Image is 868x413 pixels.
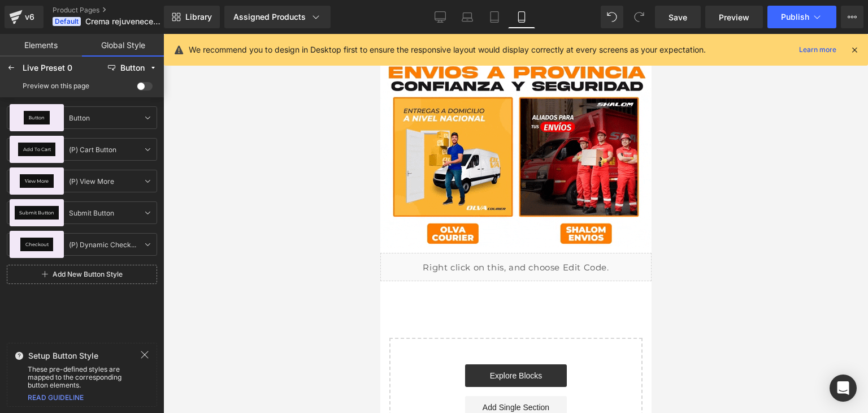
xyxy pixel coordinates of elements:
span: Button [66,109,93,127]
span: Button [29,115,45,120]
button: Redo [628,6,650,28]
span: Publish [781,12,809,21]
a: Product Pages [53,6,183,15]
a: Desktop [427,6,454,28]
span: View More [25,179,49,183]
a: Add Single Section [85,362,186,385]
a: Learn more [795,43,841,57]
a: READ GUIDELINE [28,393,84,402]
button: More [841,6,863,28]
span: Checkout [25,242,49,247]
a: Add New Button Style [7,265,157,284]
a: v6 [5,6,44,28]
span: Submit Button [19,210,54,215]
span: Add To Cart [23,147,51,152]
div: Assigned Products [233,11,322,23]
div: v6 [23,10,37,24]
a: New Library [164,6,220,28]
button: Undo [601,6,623,28]
span: (P) Cart Button [66,141,119,158]
span: Save [669,11,687,23]
div: Preview on this page [23,82,89,90]
span: (P) Dynamic Checkout [66,236,141,253]
span: (P) View More [66,173,117,190]
p: We recommend you to design in Desktop first to ensure the responsive layout would display correct... [189,44,706,56]
span: Library [185,12,212,22]
div: Live Preset 0 [23,63,101,72]
div: Open Intercom Messenger [830,375,857,402]
button: Button [103,59,162,77]
button: Publish [767,6,836,28]
span: Preview [719,11,749,23]
span: Submit Button [66,204,117,222]
a: Tablet [481,6,508,28]
a: Laptop [454,6,481,28]
div: These pre-defined styles are mapped to the corresponding button elements. [7,365,157,389]
a: Global Style [82,34,164,57]
a: Preview [705,6,763,28]
div: Button [120,64,145,72]
span: Default [53,17,81,26]
span: Setup Button Style [28,351,98,360]
a: Explore Blocks [85,330,186,353]
span: Crema rejuvenecedora - Horse Elixir [85,17,161,26]
a: Mobile [508,6,535,28]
